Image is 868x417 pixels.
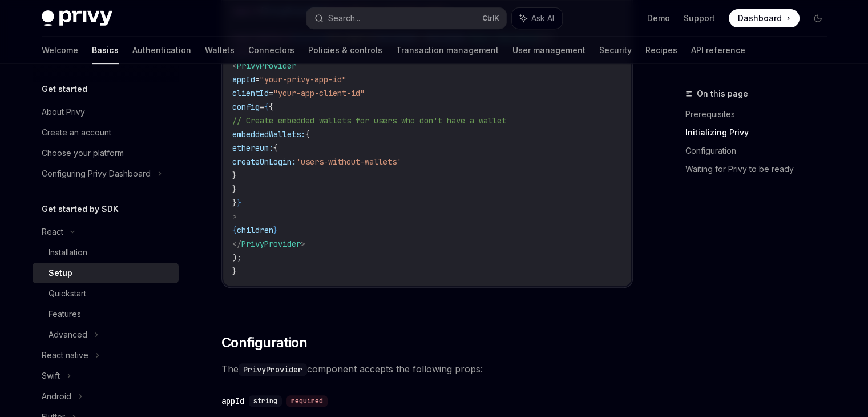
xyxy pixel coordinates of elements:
a: User management [512,37,586,64]
span: ); [232,252,241,263]
a: Configuration [685,142,836,160]
span: appId [232,74,255,85]
span: // Create embedded wallets for users who don't have a wallet [232,115,506,126]
span: "your-app-client-id" [273,88,365,98]
button: Search...CtrlK [306,8,506,29]
a: Demo [647,13,670,24]
a: Dashboard [729,9,800,27]
a: Policies & controls [308,37,382,64]
a: Support [684,13,715,24]
span: } [232,184,237,194]
div: Features [49,307,81,321]
span: Ctrl K [482,14,499,23]
a: Setup [33,263,179,283]
span: { [269,102,273,112]
div: React [42,225,63,239]
span: { [273,143,278,153]
span: 'users-without-wallets' [296,157,401,167]
a: Waiting for Privy to be ready [685,160,836,178]
span: PrivyProvider [237,61,296,71]
a: Authentication [132,37,191,64]
h5: Get started by SDK [42,202,119,216]
a: Connectors [248,37,294,64]
span: > [301,239,305,249]
button: Toggle dark mode [809,9,827,27]
div: Installation [49,246,87,259]
span: On this page [697,87,748,101]
div: React native [42,348,88,362]
button: Ask AI [512,8,562,29]
div: About Privy [42,105,85,119]
span: config [232,102,260,112]
a: Wallets [205,37,235,64]
span: </ [232,239,241,249]
a: Recipes [645,37,677,64]
a: Basics [92,37,119,64]
span: } [232,170,237,181]
span: clientId [232,88,269,98]
span: embeddedWallets: [232,129,305,139]
span: = [255,74,260,85]
a: Choose your platform [33,143,179,163]
a: Prerequisites [685,105,836,123]
span: } [273,225,278,235]
a: Installation [33,242,179,263]
div: Configuring Privy Dashboard [42,167,151,181]
a: API reference [691,37,745,64]
div: Choose your platform [42,146,124,160]
a: Create an account [33,122,179,143]
a: Initializing Privy [685,123,836,142]
span: < [232,61,237,71]
div: required [286,395,328,407]
code: PrivyProvider [239,363,307,376]
span: Ask AI [531,13,554,24]
span: string [253,396,277,406]
span: Dashboard [738,13,782,24]
a: Welcome [42,37,78,64]
span: { [305,129,310,139]
div: Swift [42,369,60,383]
span: } [232,266,237,276]
span: = [260,102,264,112]
span: { [264,102,269,112]
div: Advanced [49,328,87,342]
span: PrivyProvider [241,239,301,249]
span: The component accepts the following props: [221,361,633,377]
a: Transaction management [396,37,499,64]
div: Android [42,390,71,403]
div: Quickstart [49,287,86,300]
h5: Get started [42,82,87,96]
span: createOnLogin: [232,157,296,167]
span: ethereum: [232,143,273,153]
a: Quickstart [33,283,179,304]
a: Security [599,37,632,64]
span: { [232,225,237,235]
img: dark logo [42,10,112,26]
span: } [232,198,237,208]
span: children [237,225,273,235]
span: "your-privy-app-id" [260,74,346,85]
div: Create an account [42,126,111,139]
span: > [232,211,237,222]
span: } [237,198,241,208]
div: appId [221,395,244,407]
a: About Privy [33,102,179,122]
span: Configuration [221,334,307,352]
a: Features [33,304,179,324]
div: Search... [328,11,360,25]
div: Setup [49,266,72,280]
span: = [269,88,273,98]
